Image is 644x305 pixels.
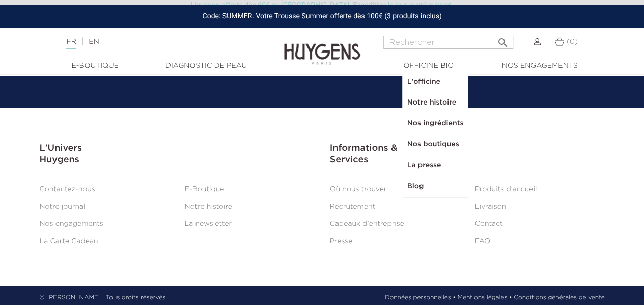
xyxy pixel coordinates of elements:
img: Huygens [284,27,360,66]
a: Recrutement [330,203,376,210]
a: E-Boutique [185,186,225,193]
a: La Carte Cadeau [40,238,98,245]
a: Notre journal [40,203,86,210]
a: Notre histoire [402,92,469,113]
a: Contact [475,220,503,227]
a: Diagnostic de peau [155,61,257,71]
a: Livraison [475,203,507,210]
a: EN [89,38,99,45]
a: Blog [402,176,469,197]
a: Nos engagements [40,220,103,227]
i:  [497,34,509,46]
div: | [61,36,261,48]
a: Cadeaux d'entreprise [330,220,404,227]
a: Conditions générales de vente [514,293,604,302]
a: La newsletter [185,220,232,227]
h3: L'Univers Huygens [40,143,315,165]
a: Contactez-nous [40,186,95,193]
a: Produits d'accueil [475,186,537,193]
span: (0) [567,38,578,45]
a: Mentions légales • [457,293,512,302]
a: Officine Bio [378,61,480,71]
a: E-Boutique [44,61,146,71]
a: Presse [330,238,353,245]
a: Nos engagements [489,61,591,71]
a: Nos boutiques [402,134,469,155]
h3: Informations & Services [330,143,605,165]
a: Où nous trouver [330,186,387,193]
a: FR [66,38,76,49]
button:  [494,33,512,46]
a: Notre histoire [185,203,232,210]
a: Nos ingrédients [402,113,469,134]
a: La presse [402,155,469,176]
input: Rechercher [383,36,513,49]
a: FAQ [475,238,490,245]
a: L'officine [402,71,469,92]
a: Données personnelles • [385,293,456,302]
p: © [PERSON_NAME] . Tous droits réservés [40,293,166,302]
